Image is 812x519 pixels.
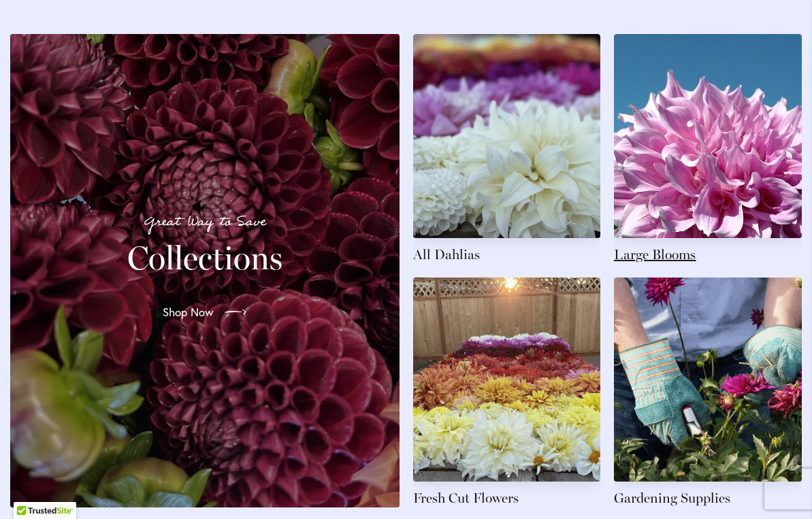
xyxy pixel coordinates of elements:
p: Great Way to Save [27,211,383,233]
span: Shop Now [163,304,214,320]
h2: Collections [27,239,383,277]
a: Shop Now [152,293,257,331]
